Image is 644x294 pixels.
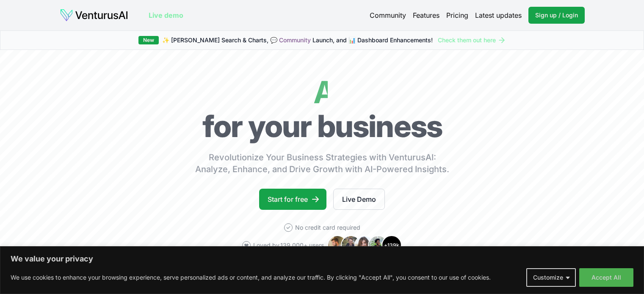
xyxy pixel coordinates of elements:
a: Live Demo [333,189,385,210]
a: Latest updates [475,10,522,20]
a: Community [279,36,311,44]
span: ✨ [PERSON_NAME] Search & Charts, 💬 Launch, and 📊 Dashboard Enhancements! [162,36,433,44]
a: Community [370,10,406,20]
img: Avatar 3 [354,235,375,256]
span: Sign up / Login [535,11,578,19]
p: We value your privacy [11,254,633,264]
img: logo [60,8,128,22]
img: Avatar 1 [327,235,348,256]
p: We use cookies to enhance your browsing experience, serve personalized ads or content, and analyz... [11,272,491,283]
img: Avatar 2 [341,235,361,256]
button: Customize [526,268,576,287]
div: New [138,36,159,44]
a: Features [413,10,439,20]
a: Check them out here [438,36,506,44]
a: Start for free [259,189,326,210]
a: Sign up / Login [528,7,585,24]
img: Avatar 4 [368,235,388,256]
a: Pricing [446,10,468,20]
button: Accept All [579,268,633,287]
a: Live demo [149,10,183,20]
